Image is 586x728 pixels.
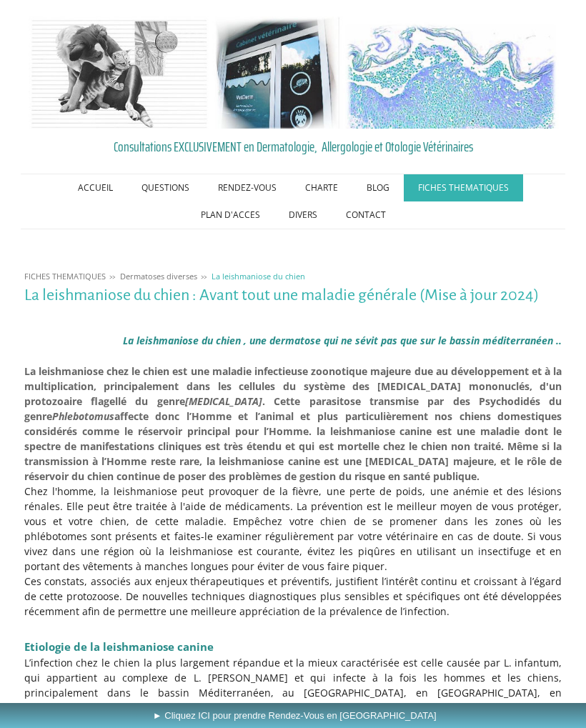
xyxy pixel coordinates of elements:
b: La leishmaniose du chien , une dermatose qui ne sévit pas que sur le bassin méditerranéen .. [123,334,562,347]
p: Chez l'homme, la leishmaniose peut provoquer de la fièvre, une perte de poids, une anémie et des ... [24,484,562,574]
span: parasitose transmise par des Psychodidés du genre affecte donc l’Homme et l’animal et plus partic... [24,394,562,423]
a: PLAN D'ACCES [187,201,274,229]
span: des [MEDICAL_DATA] mononuclés, d'un protozoaire flagellé du genre . Cette [24,379,562,408]
a: RENDEZ-VOUS [204,174,291,201]
strong: Etiologie de la leishmaniose canine [24,639,214,654]
a: La leishmaniose du chien [208,271,309,281]
span: manifestations cliniques est très étendu et qui est mortelle chez le chien non traité. [80,439,504,453]
strong: n à l’Homme reste rare, la leishmaniose canine est une [MEDICAL_DATA] majeure, et le rôle de rése... [24,364,562,483]
h1: La leishmaniose du chien : Avant tout une maladie générale (Mise à jour 2024) [24,286,562,304]
span: Même si la transmissio [24,439,562,468]
span: développement et à la multiplication, principalement dans les cellules du système [24,364,562,393]
a: BLOG [352,174,404,201]
a: Consultations EXCLUSIVEMENT en Dermatologie, Allergologie et Otologie Vétérinaires [24,136,562,157]
span: FICHES THEMATIQUES [24,271,106,281]
a: FICHES THEMATIQUES [404,174,523,201]
a: Dermatoses diverses [116,271,201,281]
a: CHARTE [291,174,352,201]
i: Phlebotomus [52,409,114,423]
a: QUESTIONS [127,174,204,201]
span: la leishmaniose canine est une maladie dont le spectre de [24,424,562,453]
p: Ces constats, associés aux enjeux thérapeutiques et préventifs, justifient l’intérêt continu et c... [24,574,562,619]
a: FICHES THEMATIQUES [21,271,109,281]
i: [MEDICAL_DATA] [185,394,262,408]
span: ► Cliquez ICI pour prendre Rendez-Vous en [GEOGRAPHIC_DATA] [153,710,437,721]
span: Dermatoses diverses [120,271,197,281]
a: ACCUEIL [64,174,127,201]
a: CONTACT [332,201,400,229]
span: La leishmaniose chez le chien est une maladie infectieuse zoonotique majeure due au [24,364,448,378]
span: domestiques considérés comme le réservoir principal pour l’Homme. [24,409,562,438]
span: La leishmaniose du chien [212,271,305,281]
p: L’infection chez le chien la plus largement répandue et la mieux caractérisée est celle causée pa... [24,655,562,715]
a: DIVERS [274,201,332,229]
